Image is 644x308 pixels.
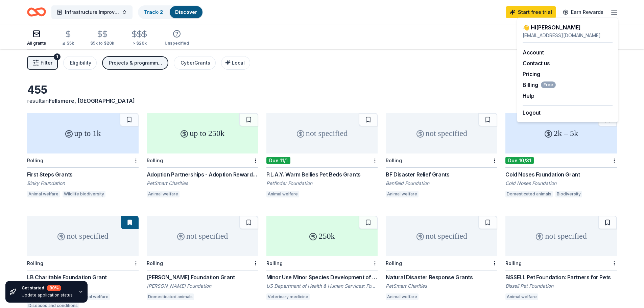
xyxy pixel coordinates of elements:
div: [PERSON_NAME] Foundation Grant [147,273,258,281]
div: Rolling [27,158,43,163]
a: Discover [175,9,197,15]
a: 250kRollingMinor Use Minor Species Development of Drugs (R01) (351252) - FORECASTUS Department of... [266,216,378,302]
div: First Steps Grants [27,170,139,179]
button: BillingFree [523,81,556,89]
div: not specified [386,113,497,153]
div: not specified [266,113,378,153]
div: results [27,97,139,105]
button: Projects & programming, General operations [102,56,168,70]
div: 80 % [47,285,61,291]
div: P.L.A.Y. Warm Bellies Pet Beds Grants [266,170,378,179]
div: Rolling [386,158,402,163]
button: Filter1 [27,56,58,70]
div: [EMAIL_ADDRESS][DOMAIN_NAME] [523,31,613,40]
div: Rolling [386,260,402,266]
div: Animal welfare [386,191,419,197]
span: in [44,97,135,104]
button: Eligibility [63,56,97,70]
div: Due 11/1 [266,157,290,164]
a: up to 250kRollingAdoption Partnerships - Adoption Rewards & Adoption Event GrantsPetSmart Chariti... [147,113,258,199]
div: not specified [505,216,617,256]
div: Animal welfare [386,293,419,300]
div: 👋 Hi [PERSON_NAME] [523,23,613,31]
span: Local [232,60,245,66]
div: BISSELL Pet Foundation: Partners for Pets [505,273,617,281]
div: BF Disaster Relief Grants [386,170,497,179]
div: Projects & programming, General operations [109,59,163,67]
div: [PERSON_NAME] Foundation [147,283,258,289]
div: Binky Foundation [27,180,139,187]
div: up to 250k [147,113,258,153]
span: Infrastructure Improvement Project [65,8,119,16]
button: All grants [27,27,46,49]
a: not specifiedRollingNatural Disaster Response GrantsPetSmart CharitiesAnimal welfare [386,216,497,302]
a: Earn Rewards [559,6,607,18]
div: Domesticated animals [505,191,553,197]
a: 2k – 5kDue 10/31Cold Noses Foundation GrantCold Noses FoundationDomesticated animalsBiodiversity [505,113,617,199]
button: Local [221,56,250,70]
div: up to 1k [27,113,139,153]
div: Domesticated animals [147,293,194,300]
a: up to 1kRollingFirst Steps GrantsBinky FoundationAnimal welfareWildlife biodiversity [27,113,139,199]
div: Banfield Foundation [386,180,497,187]
div: Biodiversity [555,191,582,197]
a: not specifiedRolling[PERSON_NAME] Foundation Grant[PERSON_NAME] FoundationDomesticated animals [147,216,258,302]
div: Rolling [147,158,163,163]
div: $5k to $20k [90,41,114,46]
a: Account [523,49,544,56]
div: CyberGrants [181,59,210,67]
div: Update application status [22,292,73,298]
div: US Department of Health & Human Services: Food and Drug Administration (FDA) [266,283,378,289]
div: Rolling [147,260,163,266]
div: Wildlife biodiversity [63,191,105,197]
button: CyberGrants [174,56,216,70]
div: 250k [266,216,378,256]
div: PetSmart Charities [386,283,497,289]
button: Contact us [523,59,550,67]
div: ≤ $5k [62,41,74,46]
div: Natural Disaster Response Grants [386,273,497,281]
span: Free [541,81,556,88]
button: Track· 2Discover [138,5,203,19]
div: Rolling [505,260,522,266]
div: PetSmart Charities [147,180,258,187]
button: ≤ $5k [62,27,74,49]
div: Animal welfare [266,191,299,197]
div: Adoption Partnerships - Adoption Rewards & Adoption Event Grants [147,170,258,179]
span: Fellsmere, [GEOGRAPHIC_DATA] [49,97,135,104]
a: not specifiedRollingBISSELL Pet Foundation: Partners for PetsBissell Pet FoundationAnimal welfare [505,216,617,302]
div: Get started [22,285,73,291]
div: Cold Noses Foundation Grant [505,170,617,179]
div: Rolling [266,260,283,266]
div: not specified [386,216,497,256]
div: not specified [147,216,258,256]
div: Due 10/31 [505,157,534,164]
div: Veterinary medicine [266,293,310,300]
div: Animal welfare [505,293,538,300]
button: > $20k [130,27,148,49]
a: Pricing [523,71,540,77]
a: not specifiedDue 11/1P.L.A.Y. Warm Bellies Pet Beds GrantsPetfinder FoundationAnimal welfare [266,113,378,199]
div: Eligibility [70,59,91,67]
div: 1 [54,53,61,60]
div: 455 [27,83,139,97]
button: $5k to $20k [90,27,114,49]
button: Logout [523,109,541,117]
div: not specified [27,216,139,256]
div: > $20k [130,41,148,46]
a: Track· 2 [144,9,163,15]
div: Petfinder Foundation [266,180,378,187]
a: Home [27,4,46,20]
div: Bissell Pet Foundation [505,283,617,289]
div: 2k – 5k [505,113,617,153]
div: Unspecified [165,41,189,46]
div: Cold Noses Foundation [505,180,617,187]
div: Animal welfare [27,191,60,197]
div: LB Charitable Foundation Grant [27,273,139,281]
button: Infrastructure Improvement Project [51,5,133,19]
button: Unspecified [165,27,189,49]
div: Animal welfare [147,191,180,197]
a: not specifiedRollingBF Disaster Relief GrantsBanfield FoundationAnimal welfare [386,113,497,199]
div: All grants [27,41,46,46]
div: Minor Use Minor Species Development of Drugs (R01) (351252) - FORECAST [266,273,378,281]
